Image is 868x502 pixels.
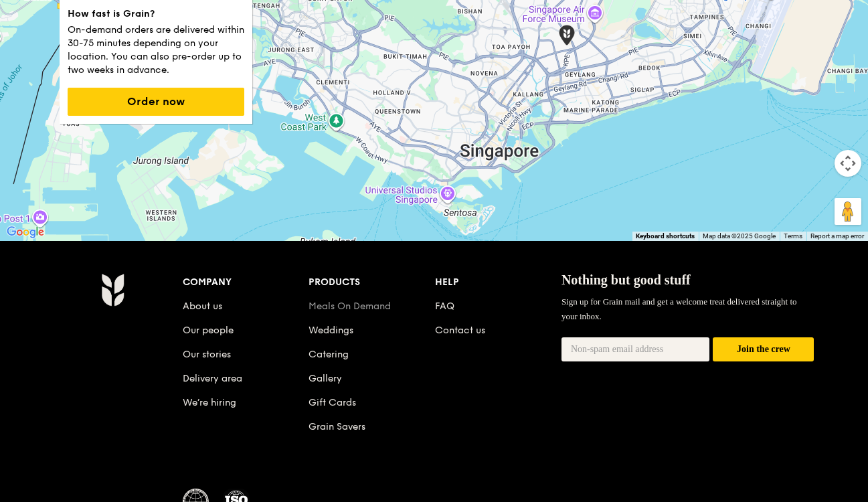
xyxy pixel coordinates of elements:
[68,21,244,77] p: On-demand orders are delivered within 30-75 minutes depending on your location. You can also pre-...
[183,273,309,292] div: Company
[3,224,48,241] a: Open this area in Google Maps (opens a new window)
[309,421,365,432] a: Grain Savers
[183,373,242,384] a: Delivery area
[309,373,342,384] a: Gallery
[101,273,124,307] img: Grain
[435,273,561,292] div: Help
[561,272,691,287] span: Nothing but good stuff
[784,232,802,240] a: Terms
[68,8,155,19] strong: How fast is Grain?
[68,88,244,116] button: Order now
[835,198,861,225] button: Drag Pegman onto the map to open Street View
[68,96,244,108] a: Order now
[183,325,234,336] a: Our people
[435,325,485,336] a: Contact us
[183,349,231,360] a: Our stories
[183,301,222,312] a: About us
[703,232,776,240] span: Map data ©2025 Google
[435,301,454,312] a: FAQ
[309,325,353,336] a: Weddings
[713,337,814,362] button: Join the crew
[183,397,236,408] a: We’re hiring
[309,273,435,292] div: Products
[810,232,864,240] a: Report a map error
[561,297,797,321] span: Sign up for Grain mail and get a welcome treat delivered straight to your inbox.
[835,150,861,177] button: Map camera controls
[309,301,391,312] a: Meals On Demand
[561,337,710,361] input: Non-spam email address
[309,349,349,360] a: Catering
[3,224,48,241] img: Google
[636,232,695,241] button: Keyboard shortcuts
[309,397,356,408] a: Gift Cards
